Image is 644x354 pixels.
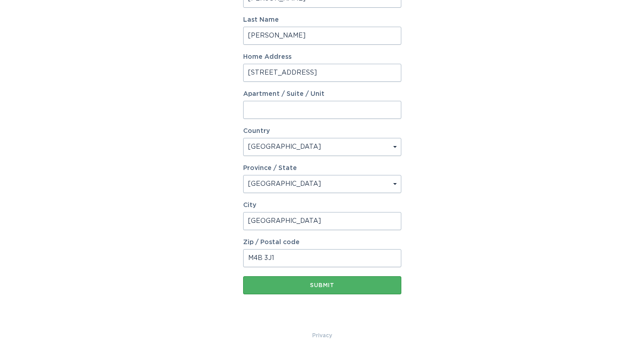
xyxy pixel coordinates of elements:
label: Zip / Postal code [243,239,401,245]
label: Home Address [243,54,401,60]
label: City [243,202,401,208]
label: Last Name [243,17,401,23]
div: Submit [248,283,397,288]
a: Privacy Policy & Terms of Use [312,330,332,340]
label: Province / State [243,165,297,171]
label: Apartment / Suite / Unit [243,91,401,97]
label: Country [243,128,270,134]
button: Submit [243,276,401,294]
